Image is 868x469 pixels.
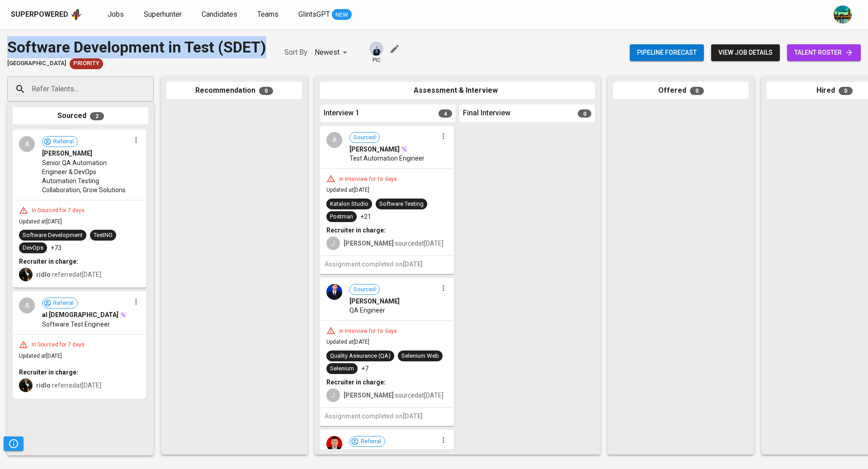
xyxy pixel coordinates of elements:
[335,327,401,335] div: In Interview for 16 days
[403,261,423,268] span: [DATE]
[349,297,400,306] span: [PERSON_NAME]
[350,133,379,142] span: Sourced
[13,107,148,125] div: Sourced
[166,82,302,99] div: Recommendation
[36,382,101,389] span: referred at [DATE]
[51,243,61,252] p: +73
[284,47,307,58] p: Sort By
[326,284,342,300] img: 0d52411bed2f011367af863d36c8a44c.jpg
[324,108,359,118] span: Interview 1
[13,291,146,398] div: AReferralal [DEMOGRAPHIC_DATA]Software Test EngineerIn Sourced for 7 daysUpdated at[DATE]Recruite...
[326,187,369,193] span: Updated at [DATE]
[70,58,103,69] div: New Job received from Demand Team
[369,42,383,56] img: annisa@glints.com
[50,137,77,146] span: Referral
[463,108,510,118] span: Final Interview
[326,237,340,250] div: J
[23,231,83,240] div: Software Development
[578,109,591,118] span: 0
[144,9,184,20] a: Superhunter
[19,136,35,152] div: A
[320,82,595,99] div: Assessment & Interview
[349,449,432,467] span: [PERSON_NAME] ADHIGUNA ERLANGGA
[28,207,88,214] div: In Sourced for 7 days
[787,44,861,61] a: talent roster
[325,412,449,422] h6: Assignment completed on
[360,212,371,221] p: +21
[259,87,273,95] span: 0
[7,59,66,68] span: [GEOGRAPHIC_DATA]
[326,379,386,386] b: Recruiter in charge:
[326,388,340,402] div: J
[315,47,340,58] p: Newest
[325,260,449,270] h6: Assignment completed on
[19,353,62,359] span: Updated at [DATE]
[202,10,237,19] span: Candidates
[379,200,424,208] div: Software Testing
[108,9,126,20] a: Jobs
[298,10,330,19] span: GlintsGPT
[330,213,353,221] div: Postman
[403,412,423,420] span: [DATE]
[361,364,368,373] p: +7
[11,8,82,21] a: Superpoweredapp logo
[630,44,704,61] button: Pipeline forecast
[28,341,88,349] div: In Sourced for 7 days
[149,88,151,90] button: Open
[690,87,704,95] span: 0
[326,436,342,452] img: e11df6c60936a17d91a17d047aae250a.jpg
[119,311,127,318] img: magic_wand.svg
[326,339,369,345] span: Updated at [DATE]
[332,10,352,19] span: NEW
[344,392,394,399] b: [PERSON_NAME]
[257,10,278,19] span: Teams
[368,41,384,64] div: pic
[350,285,379,294] span: Sourced
[7,36,266,58] div: Software Development in Test (SDET)
[50,299,77,308] span: Referral
[202,9,239,20] a: Candidates
[13,130,146,288] div: AReferral[PERSON_NAME]Senior QA Automation Engineer & DevOps Automation Testing Collaboration, Gr...
[42,158,130,194] span: Senior QA Automation Engineer & DevOps Automation Testing Collaboration, Grow Solutions
[19,369,78,376] b: Recruiter in charge:
[401,146,408,153] img: magic_wand.svg
[19,218,62,225] span: Updated at [DATE]
[4,436,24,451] button: Pipeline Triggers
[401,352,439,360] div: Selenium Web
[70,59,103,68] span: Priority
[298,9,352,20] a: GlintsGPT NEW
[335,175,401,183] div: In Interview for 16 days
[19,258,78,265] b: Recruiter in charge:
[320,126,454,274] div: ASourced[PERSON_NAME]Test Automation EngineerIn Interview for 16 daysUpdated at[DATE]Katalon Stud...
[439,109,452,118] span: 4
[349,154,425,163] span: Test Automation Engineer
[330,200,368,208] div: Katalon Studio
[839,87,853,95] span: 0
[330,365,354,373] div: Selenium
[23,244,43,252] div: DevOps
[326,227,386,234] b: Recruiter in charge:
[344,240,394,247] b: [PERSON_NAME]
[344,240,443,247] span: sourced at [DATE]
[36,271,51,278] b: ridlo
[613,82,749,99] div: Offered
[794,47,854,58] span: talent roster
[349,306,385,315] span: QA Engineer
[349,145,400,154] span: [PERSON_NAME]
[90,112,104,120] span: 2
[70,8,82,21] img: app logo
[711,44,780,61] button: view job details
[42,320,110,329] span: Software Test Engineer
[320,278,454,426] div: Sourced[PERSON_NAME]QA EngineerIn Interview for 16 daysUpdated at[DATE]Quality Assurance (QA)Sele...
[108,10,124,19] span: Jobs
[330,352,391,360] div: Quality Assurance (QA)
[94,231,113,240] div: TestNG
[144,10,182,19] span: Superhunter
[834,5,852,24] img: a5d44b89-0c59-4c54-99d0-a63b29d42bd3.jpg
[637,47,697,58] span: Pipeline forecast
[257,9,280,20] a: Teams
[42,149,92,158] span: [PERSON_NAME]
[19,379,33,392] img: ridlo@glints.com
[19,268,33,281] img: ridlo@glints.com
[42,310,118,319] span: al [DEMOGRAPHIC_DATA]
